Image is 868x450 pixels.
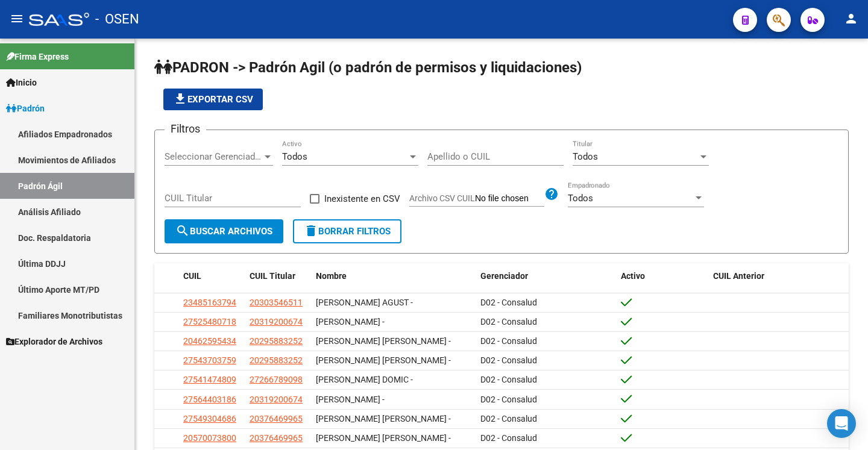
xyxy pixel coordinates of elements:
[480,414,537,423] span: D02 - Consalud
[480,336,537,346] span: D02 - Consalud
[175,223,190,238] mat-icon: search
[480,375,537,384] span: D02 - Consalud
[475,193,544,204] input: Archivo CSV CUIL
[316,414,451,423] span: [PERSON_NAME] [PERSON_NAME] -
[165,219,283,243] button: Buscar Archivos
[616,263,708,289] datatable-header-cell: Activo
[173,94,253,105] span: Exportar CSV
[480,271,528,281] span: Gerenciador
[316,433,451,443] span: [PERSON_NAME] [PERSON_NAME] -
[827,409,856,438] div: Open Intercom Messenger
[163,89,263,110] button: Exportar CSV
[250,355,303,365] span: 20295883252
[250,271,295,281] span: CUIL Titular
[304,223,318,238] mat-icon: delete
[316,317,385,327] span: [PERSON_NAME] -
[183,433,236,443] span: 20570073800
[6,76,37,89] span: Inicio
[480,355,537,365] span: D02 - Consalud
[183,414,236,423] span: 27549304686
[95,6,139,33] span: - OSEN
[183,336,236,346] span: 20462595434
[480,395,537,404] span: D02 - Consalud
[708,263,849,289] datatable-header-cell: CUIL Anterior
[183,271,201,281] span: CUIL
[324,192,400,206] span: Inexistente en CSV
[250,375,303,384] span: 27266789098
[183,317,236,327] span: 27525480718
[165,120,206,137] h3: Filtros
[10,11,24,26] mat-icon: menu
[316,375,413,384] span: [PERSON_NAME] DOMIC -
[409,193,475,203] span: Archivo CSV CUIL
[476,263,616,289] datatable-header-cell: Gerenciador
[183,375,236,384] span: 27541474809
[6,102,45,115] span: Padrón
[183,395,236,404] span: 27564403186
[250,298,303,307] span: 20303546511
[621,271,645,281] span: Activo
[311,263,476,289] datatable-header-cell: Nombre
[6,335,102,348] span: Explorador de Archivos
[713,271,764,281] span: CUIL Anterior
[480,433,537,443] span: D02 - Consalud
[250,433,303,443] span: 20376469965
[173,92,187,106] mat-icon: file_download
[316,271,347,281] span: Nombre
[544,187,559,201] mat-icon: help
[245,263,311,289] datatable-header-cell: CUIL Titular
[316,355,451,365] span: [PERSON_NAME] [PERSON_NAME] -
[250,317,303,327] span: 20319200674
[568,193,593,204] span: Todos
[6,50,69,63] span: Firma Express
[480,298,537,307] span: D02 - Consalud
[250,395,303,404] span: 20319200674
[165,151,262,162] span: Seleccionar Gerenciador
[175,226,272,237] span: Buscar Archivos
[844,11,858,26] mat-icon: person
[480,317,537,327] span: D02 - Consalud
[573,151,598,162] span: Todos
[250,336,303,346] span: 20295883252
[293,219,401,243] button: Borrar Filtros
[316,395,385,404] span: [PERSON_NAME] -
[183,298,236,307] span: 23485163794
[154,59,582,76] span: PADRON -> Padrón Agil (o padrón de permisos y liquidaciones)
[316,336,451,346] span: [PERSON_NAME] [PERSON_NAME] -
[250,414,303,423] span: 20376469965
[316,298,413,307] span: [PERSON_NAME] AGUST -
[304,226,391,237] span: Borrar Filtros
[178,263,245,289] datatable-header-cell: CUIL
[183,355,236,365] span: 27543703759
[282,151,307,162] span: Todos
